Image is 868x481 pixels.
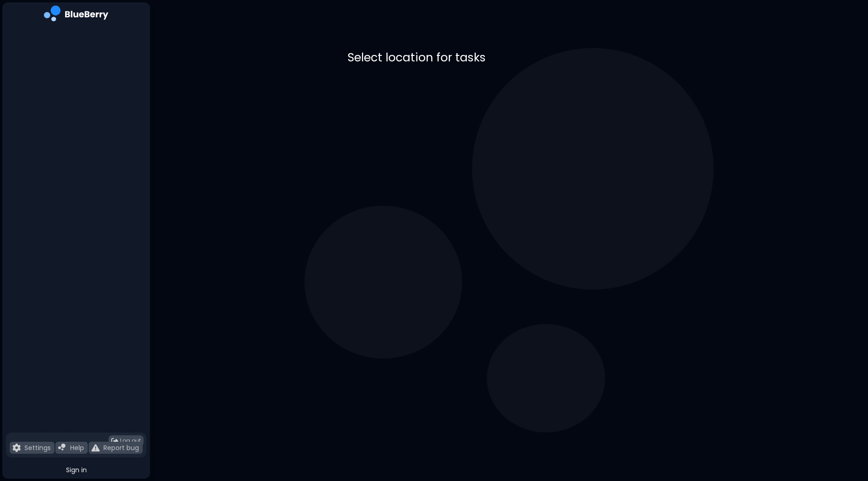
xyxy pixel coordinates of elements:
p: Help [70,444,84,452]
p: Settings [24,444,51,452]
img: file icon [58,444,66,452]
span: Sign in [66,466,87,474]
img: logout [111,438,118,445]
img: company logo [44,6,108,24]
span: Log out [120,437,141,445]
p: Select location for tasks [348,50,671,65]
p: Report bug [103,444,139,452]
img: file icon [12,444,21,452]
button: Sign in [6,461,146,479]
img: file icon [91,444,100,452]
